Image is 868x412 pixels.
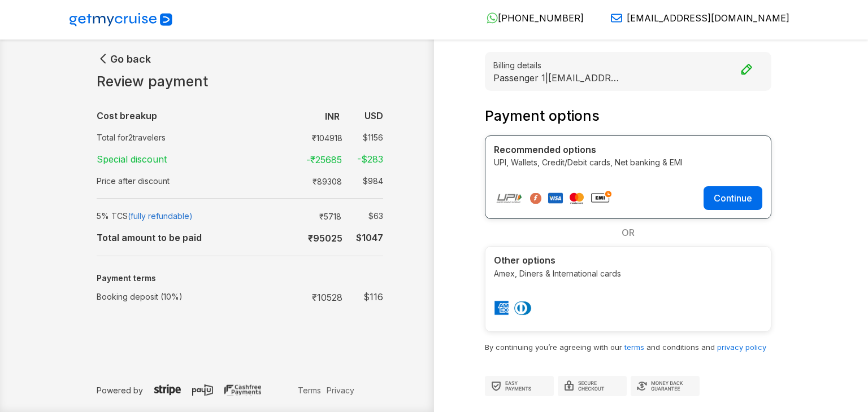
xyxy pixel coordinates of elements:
[295,384,324,396] a: Terms
[324,384,357,396] a: Privacy
[305,129,347,146] td: ₹ 104918
[717,343,766,352] a: privacy policy
[97,286,283,308] td: Booking deposit (10%)
[364,110,383,121] b: USD
[97,154,167,165] strong: Special discount
[493,72,623,83] p: Passenger 1 | [EMAIL_ADDRESS][DOMAIN_NAME]
[283,170,289,191] td: :
[627,12,789,24] span: [EMAIL_ADDRESS][DOMAIN_NAME]
[283,205,289,226] td: :
[305,208,346,224] td: ₹ 5718
[356,232,383,243] b: $ 1047
[611,12,622,24] img: Email
[283,286,289,308] td: :
[485,108,771,125] h3: Payment options
[97,52,151,65] button: Go back
[283,127,289,148] td: :
[97,127,283,148] td: Total for 2 travelers
[624,343,644,352] a: terms
[97,73,383,90] h1: Review payment
[305,173,346,189] td: ₹ 89308
[97,232,202,243] b: Total amount to be paid
[485,219,771,246] div: OR
[494,255,762,266] h4: Other options
[192,384,213,396] img: payu
[97,110,157,121] b: Cost breakup
[97,205,283,226] td: 5% TCS
[128,211,193,221] span: (fully refundable)
[283,148,289,170] td: :
[308,233,342,244] b: ₹ 95025
[485,341,771,353] p: By continuing you’re agreeing with our and conditions and
[498,12,584,24] span: [PHONE_NUMBER]
[346,208,383,224] td: $ 63
[97,274,383,283] h5: Payment terms
[493,59,763,71] small: Billing details
[283,226,289,249] td: :
[478,12,584,24] a: [PHONE_NUMBER]
[346,173,383,189] td: $ 984
[97,384,295,396] p: Powered by
[357,154,383,165] strong: -$ 283
[97,170,283,191] td: Price after discount
[154,384,181,396] img: stripe
[487,12,498,24] img: WhatsApp
[494,144,762,155] h4: Recommended options
[283,104,289,127] td: :
[347,129,383,146] td: $ 1156
[494,268,762,279] p: Amex, Diners & International cards
[602,12,789,24] a: [EMAIL_ADDRESS][DOMAIN_NAME]
[363,291,383,303] strong: $ 116
[224,384,261,396] img: cashfree
[312,292,342,303] strong: ₹ 10528
[306,154,342,165] strong: -₹ 25685
[494,156,762,168] p: UPI, Wallets, Credit/Debit cards, Net banking & EMI
[325,111,340,122] b: INR
[704,186,762,210] button: Continue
